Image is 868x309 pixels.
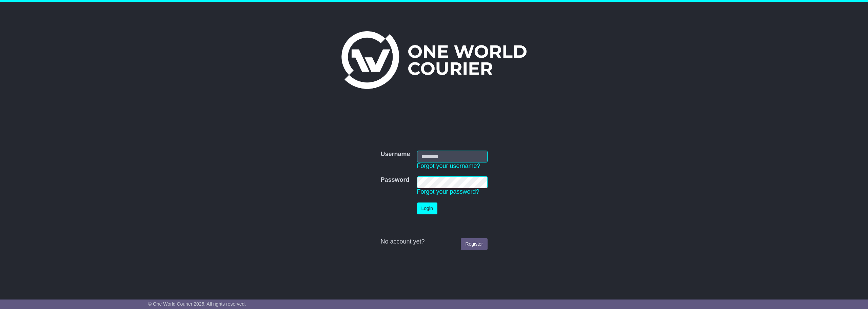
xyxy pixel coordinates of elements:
[148,301,246,307] span: © One World Courier 2025. All rights reserved.
[380,151,410,158] label: Username
[417,162,480,169] a: Forgot your username?
[380,176,409,184] label: Password
[417,202,437,214] button: Login
[461,238,487,250] a: Register
[380,238,487,246] div: No account yet?
[417,188,479,195] a: Forgot your password?
[341,31,527,89] img: One World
